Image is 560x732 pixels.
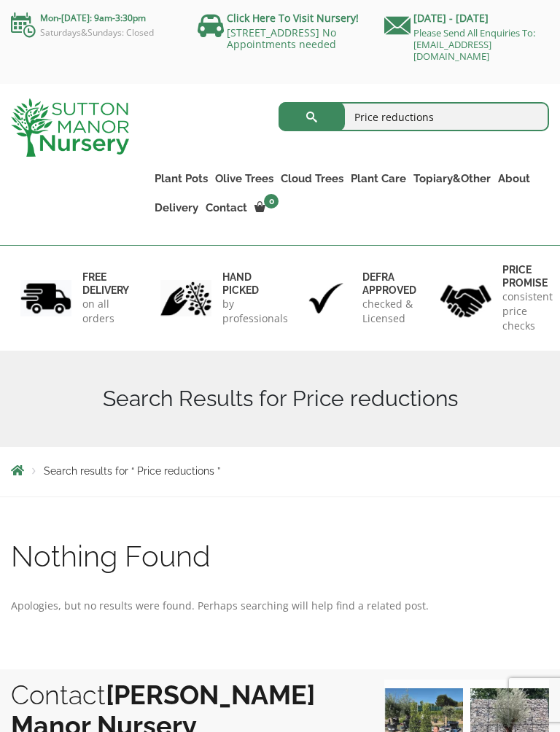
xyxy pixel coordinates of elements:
p: Saturdays&Sundays: Closed [11,27,176,39]
img: 1.jpg [20,280,71,317]
span: 0 [264,194,279,209]
a: Plant Care [347,168,410,189]
img: 3.jpg [300,280,351,317]
a: Plant Pots [151,168,211,189]
img: logo [11,98,129,157]
h6: Defra approved [362,270,416,297]
h6: hand picked [222,270,288,297]
img: 2.jpg [160,280,211,317]
a: Delivery [151,198,202,218]
p: Mon-[DATE]: 9am-3:30pm [11,9,176,27]
p: on all orders [82,297,129,326]
img: 4.jpg [440,276,491,320]
a: Please Send All Enquiries To: [EMAIL_ADDRESS][DOMAIN_NAME] [413,26,535,63]
h6: FREE DELIVERY [82,270,129,297]
a: About [494,168,534,189]
a: Cloud Trees [277,168,347,189]
a: [STREET_ADDRESS] No Appointments needed [227,26,336,51]
span: Search results for “ Price reductions ” [44,465,220,477]
a: Contact [202,198,251,218]
p: consistent price checks [502,289,553,333]
a: Click Here To Visit Nursery! [227,11,359,25]
p: by professionals [222,297,288,326]
p: Apologies, but no results were found. Perhaps searching will help find a related post. [11,597,549,615]
a: Topiary&Other [410,168,494,189]
p: [DATE] - [DATE] [384,9,549,27]
p: checked & Licensed [362,297,416,326]
nav: Breadcrumbs [11,463,549,480]
h1: Nothing Found [11,541,549,572]
h1: Search Results for Price reductions [11,386,549,412]
a: Olive Trees [211,168,277,189]
h6: Price promise [502,263,553,289]
input: Search... [279,102,549,131]
a: 0 [251,198,283,218]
